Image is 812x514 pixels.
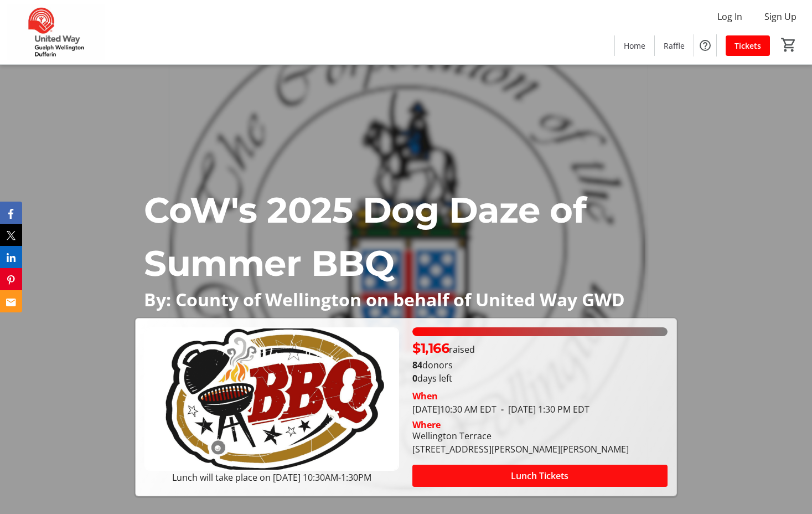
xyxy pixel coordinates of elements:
b: 84 [412,359,422,371]
span: 0 [412,372,417,384]
button: Lunch Tickets [412,465,667,487]
span: Raffle [664,40,685,52]
button: Cart [779,35,799,55]
img: Campaign CTA Media Photo [144,327,399,471]
img: United Way Guelph Wellington Dufferin's Logo [7,4,105,60]
div: When [412,389,438,403]
div: [STREET_ADDRESS][PERSON_NAME][PERSON_NAME] [412,443,629,456]
button: Sign Up [756,8,805,25]
a: Tickets [726,35,770,56]
p: days left [412,372,667,385]
span: Log In [717,10,742,23]
a: Raffle [655,35,694,56]
button: Help [694,34,716,56]
span: $1,166 [412,340,449,356]
span: [DATE] 10:30 AM EDT [412,403,496,415]
div: Wellington Terrace [412,429,629,443]
p: CoW's 2025 Dog Daze of Summer BBQ [144,183,668,290]
span: [DATE] 1:30 PM EDT [496,403,589,415]
span: Tickets [735,40,761,52]
a: Home [615,35,654,56]
button: Log In [708,8,751,25]
span: - [496,403,508,415]
span: Lunch Tickets [511,469,568,482]
p: donors [412,358,667,372]
span: Home [624,40,645,52]
div: Where [412,420,441,429]
p: Lunch will take place on [DATE] 10:30AM-1:30PM [144,471,399,484]
p: By: County of Wellington on behalf of United Way GWD [144,290,668,309]
p: raised [412,338,475,358]
span: Sign Up [764,10,797,23]
div: 100% of fundraising goal reached [412,327,667,336]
